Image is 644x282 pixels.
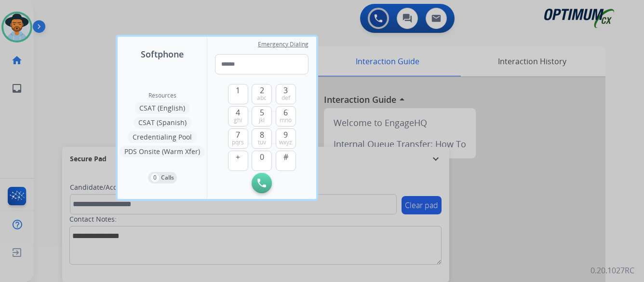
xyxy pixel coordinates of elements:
span: 0 [260,151,264,163]
button: 8tuv [252,128,272,149]
p: 0.20.1027RC [590,265,634,276]
span: 5 [260,107,264,118]
span: 2 [260,85,264,96]
span: tuv [258,139,266,146]
span: 8 [260,129,264,141]
span: Softphone [141,47,184,61]
button: + [228,151,248,171]
button: CSAT (Spanish) [134,117,191,128]
span: Emergency Dialing [258,41,309,48]
button: Credentialing Pool [128,131,197,143]
img: call-button [257,179,266,187]
button: CSAT (English) [134,102,190,114]
button: PDS Onsite (Warm Xfer) [120,146,205,157]
button: 9wxyz [276,128,296,149]
span: 1 [236,85,240,96]
span: 4 [236,107,240,118]
button: 5jkl [252,106,272,127]
button: 3def [276,84,296,104]
p: 0 [151,173,159,182]
span: abc [257,94,267,102]
span: jkl [259,116,265,124]
span: Resources [148,92,176,99]
span: mno [280,116,292,124]
button: 1 [228,84,248,104]
span: 3 [283,85,288,96]
button: 6mno [276,106,296,127]
span: wxyz [279,139,292,146]
span: 6 [283,107,288,118]
span: # [283,151,288,163]
button: 0 [252,151,272,171]
button: # [276,151,296,171]
button: 4ghi [228,106,248,127]
span: ghi [234,116,242,124]
span: pqrs [232,139,244,146]
span: 7 [236,129,240,141]
p: Calls [161,173,174,182]
span: + [236,151,240,163]
span: def [282,94,290,102]
button: 0Calls [148,172,177,183]
button: 7pqrs [228,128,248,149]
button: 2abc [252,84,272,104]
span: 9 [283,129,288,141]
